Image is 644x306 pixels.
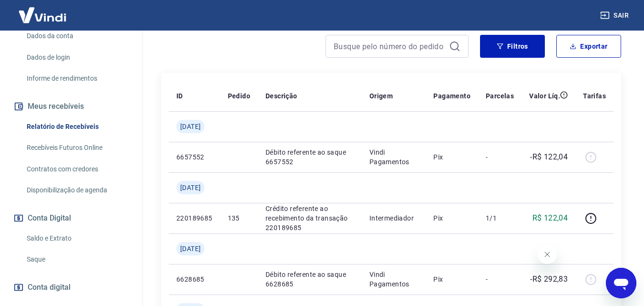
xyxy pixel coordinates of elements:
p: Débito referente ao saque 6657552 [266,148,354,167]
p: ID [176,91,183,101]
span: Conta digital [28,281,71,294]
iframe: Fechar mensagem [538,245,557,264]
a: Dados da conta [23,26,131,46]
a: Disponibilização de agenda [23,180,131,200]
p: 6657552 [176,152,213,162]
p: Débito referente ao saque 6628685 [266,270,354,289]
a: Informe de rendimentos [23,69,131,88]
span: Olá! Precisa de ajuda? [6,7,80,14]
p: Intermediador [369,213,419,223]
p: Origem [369,91,393,101]
a: Saque [23,250,131,269]
p: Pix [433,274,470,284]
p: Valor Líq. [529,91,560,101]
p: Pagamento [433,91,470,101]
a: Recebíveis Futuros Online [23,138,131,158]
p: 135 [228,213,250,223]
p: - [486,274,514,284]
p: Pix [433,213,470,223]
a: Saldo e Extrato [23,229,131,248]
p: Crédito referente ao recebimento da transação 220189685 [266,204,354,232]
button: Conta Digital [11,208,131,229]
a: Dados de login [23,48,131,67]
p: 1/1 [486,213,514,223]
span: [DATE] [180,244,201,253]
p: R$ 122,04 [532,212,568,224]
button: Filtros [480,35,545,58]
img: Vindi [11,0,73,30]
span: [DATE] [180,122,201,131]
p: Vindi Pagamentos [369,148,419,167]
p: Tarifas [583,91,606,101]
p: Pix [433,152,470,162]
p: Parcelas [486,91,514,101]
input: Busque pelo número do pedido [334,39,445,53]
button: Meus recebíveis [11,96,131,117]
p: 6628685 [176,274,213,284]
button: Exportar [556,35,621,58]
iframe: Botão para abrir a janela de mensagens [606,268,636,298]
p: Vindi Pagamentos [369,270,419,289]
p: Pedido [228,91,250,101]
span: [DATE] [180,183,201,192]
button: Sair [598,7,633,24]
p: Descrição [266,91,297,101]
a: Relatório de Recebíveis [23,117,131,137]
p: 220189685 [176,213,213,223]
p: -R$ 292,83 [530,274,568,285]
p: - [486,152,514,162]
a: Contratos com credores [23,159,131,179]
a: Conta digital [11,277,131,298]
p: -R$ 122,04 [530,151,568,163]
